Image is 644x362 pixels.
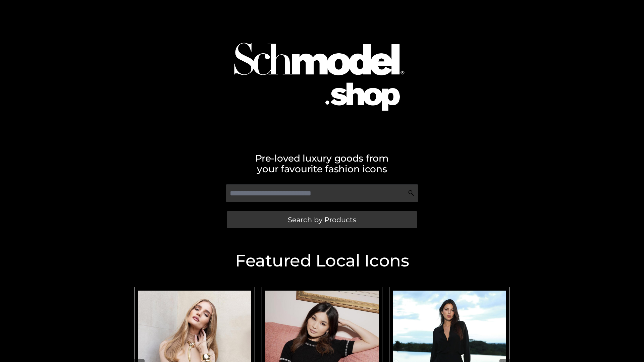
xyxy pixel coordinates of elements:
img: Search Icon [408,190,415,196]
h2: Featured Local Icons​ [131,252,513,269]
a: Search by Products [227,211,417,228]
h2: Pre-loved luxury goods from your favourite fashion icons [131,153,513,174]
span: Search by Products [288,216,356,223]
